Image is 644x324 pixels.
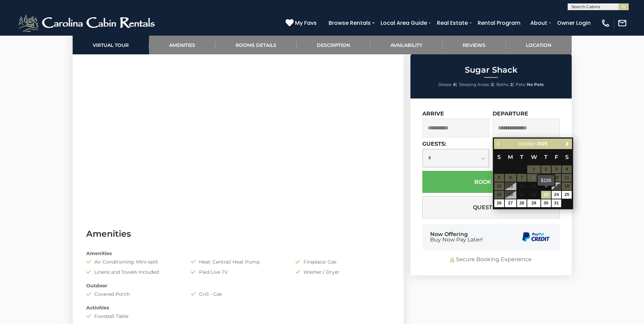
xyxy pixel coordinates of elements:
[517,182,527,190] span: 14
[537,175,555,186] div: $166
[434,17,471,29] a: Real Estate
[494,199,504,207] a: 26
[552,199,562,207] a: 31
[81,282,395,289] div: Outdoor
[17,13,158,33] img: White-1-2.png
[286,19,318,28] a: My Favs
[506,36,572,54] a: Location
[527,82,544,87] strong: No Pets
[216,36,297,54] a: Rooms Details
[474,17,524,29] a: Rental Program
[517,191,527,199] span: 21
[81,269,186,275] div: Linens and Towels Included
[412,66,570,74] h2: Sugar Shack
[370,36,443,54] a: Availability
[537,141,547,146] span: 2025
[73,36,149,54] a: Virtual Tour
[517,199,527,207] a: 28
[149,36,216,54] a: Amenities
[186,291,290,298] div: Grill - Gas
[491,82,493,87] strong: 2
[562,191,572,199] a: 25
[290,258,395,265] div: Fireplace: Gas
[493,110,528,117] label: Departure
[527,17,551,29] a: About
[422,196,560,218] button: Questions?
[527,199,540,207] a: 29
[554,17,594,29] a: Owner Login
[496,82,509,87] span: Baths:
[290,269,395,275] div: Washer / Dryer
[325,17,374,29] a: Browse Rentals
[459,80,495,89] li: |
[519,141,536,146] span: October
[422,171,560,193] button: Book Now
[601,18,610,28] img: phone-regular-white.png
[508,154,513,160] span: Monday
[81,250,395,257] div: Amenities
[565,154,569,160] span: Saturday
[563,140,571,148] a: Next
[555,154,558,160] span: Friday
[186,269,290,275] div: Paid Live TV
[565,141,570,147] span: Next
[81,291,186,298] div: Covered Porch
[453,82,456,87] strong: 6
[438,80,457,89] li: |
[81,313,186,320] div: Foosball Table
[505,199,516,207] a: 27
[544,154,548,160] span: Thursday
[422,110,444,117] label: Arrive
[430,232,483,242] div: Now Offering
[297,36,370,54] a: Description
[510,82,513,87] strong: 2
[295,19,317,27] span: My Favs
[81,258,186,265] div: Air Conditioning: Mini-split
[516,82,526,87] span: Pets:
[459,82,490,87] span: Sleeping Areas:
[443,36,506,54] a: Reviews
[552,182,562,190] span: 17
[552,191,562,199] a: 24
[86,228,390,240] h3: Amenities
[377,17,430,29] a: Local Area Guide
[422,256,560,264] div: Secure Booking Experience
[496,80,514,89] li: |
[430,237,483,242] span: Buy Now Pay Later!
[541,199,551,207] a: 30
[497,154,501,160] span: Sunday
[186,258,290,265] div: Heat: Central/ Heat Pump
[438,82,452,87] span: Sleeps:
[527,182,540,190] span: 15
[531,154,537,160] span: Wednesday
[541,191,551,199] a: 23
[422,141,446,147] label: Guests:
[520,154,523,160] span: Tuesday
[618,18,627,28] img: mail-regular-white.png
[81,304,395,311] div: Activities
